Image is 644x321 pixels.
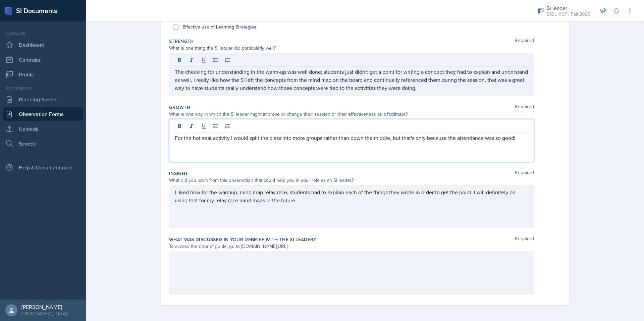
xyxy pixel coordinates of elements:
[3,122,83,136] a: Uploads
[515,38,534,45] span: Required
[21,310,67,317] div: [GEOGRAPHIC_DATA]
[175,134,528,142] p: For the hot seat activity I would split the class into more groups rather than down the middle, b...
[3,68,83,81] a: Profile
[3,161,83,174] div: Help & Documentation
[3,85,83,91] div: Documents
[3,137,83,150] a: Search
[169,45,534,52] div: What is one thing the SI leader did particularly well?
[547,4,590,12] div: Si leader
[3,93,83,106] a: Planning Sheets
[3,31,83,37] div: Si leader
[3,53,83,66] a: Calendar
[3,107,83,121] a: Observation Forms
[175,188,528,204] p: I liked how for the warmup, mind map relay race, students had to explain each of the things they ...
[182,23,256,31] label: Effective use of Learning Strategies
[169,170,188,177] label: Insight
[169,111,534,118] div: What is one way in which the SI leader might improve or change their session or their effectivene...
[515,236,534,243] span: Required
[169,38,194,45] label: Strength
[169,243,534,250] div: To access the debrief guide, go to [DOMAIN_NAME][URL]
[547,11,590,18] div: BIOL 1107 / Fall 2025
[169,104,190,111] label: Growth
[169,236,316,243] label: What was discussed in your debrief with the SI Leader?
[21,304,67,310] div: [PERSON_NAME]
[515,104,534,111] span: Required
[175,68,528,92] p: The checking for understanding in the warm-up was well done; students just didn't get a point for...
[515,170,534,177] span: Required
[169,177,534,184] div: What did you learn from this observation that could help you in your role as an SI leader?
[3,38,83,52] a: Dashboard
